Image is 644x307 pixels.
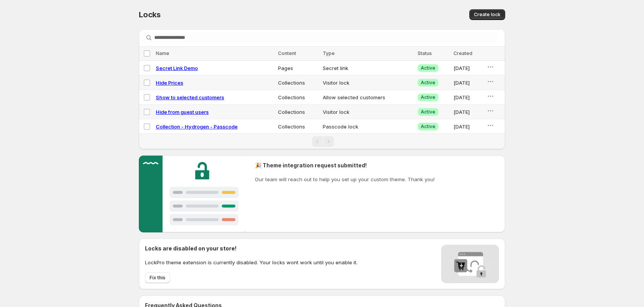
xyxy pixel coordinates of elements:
[421,123,435,130] span: Active
[421,80,435,86] span: Active
[320,75,415,90] td: Visitor lock
[156,65,198,71] a: Secret Link Demo
[145,272,170,283] button: Fix this
[451,75,484,90] td: [DATE]
[139,133,505,149] nav: Pagination
[145,259,357,266] p: LockPro theme extension is currently disabled. Your locks wont work until you enable it.
[323,50,335,56] span: Type
[453,50,472,56] span: Created
[320,61,415,75] td: Secret link
[276,90,320,105] td: Collections
[156,109,209,115] a: Hide from guest users
[156,80,183,86] a: Hide Prices
[276,61,320,75] td: Pages
[451,90,484,105] td: [DATE]
[255,175,435,183] p: Our team will reach out to help you set up your custom theme. Thank you!
[474,12,501,18] span: Create lock
[145,245,357,252] h2: Locks are disabled on your store!
[156,50,169,56] span: Name
[421,109,435,115] span: Active
[451,61,484,75] td: [DATE]
[421,94,435,100] span: Active
[156,94,224,100] a: Show to selected customers
[320,90,415,105] td: Allow selected customers
[276,105,320,119] td: Collections
[150,275,165,281] span: Fix this
[469,9,505,20] button: Create lock
[320,119,415,134] td: Passcode lock
[139,10,161,19] span: Locks
[421,65,435,71] span: Active
[139,155,246,232] img: Customer support
[451,105,484,119] td: [DATE]
[320,105,415,119] td: Visitor lock
[276,119,320,134] td: Collections
[255,162,435,169] h2: 🎉 Theme integration request submitted!
[441,245,499,283] img: Locks disabled
[278,50,296,56] span: Content
[451,119,484,134] td: [DATE]
[276,75,320,90] td: Collections
[156,123,238,130] a: Collection - Hydrogen - Passcode
[418,50,432,56] span: Status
